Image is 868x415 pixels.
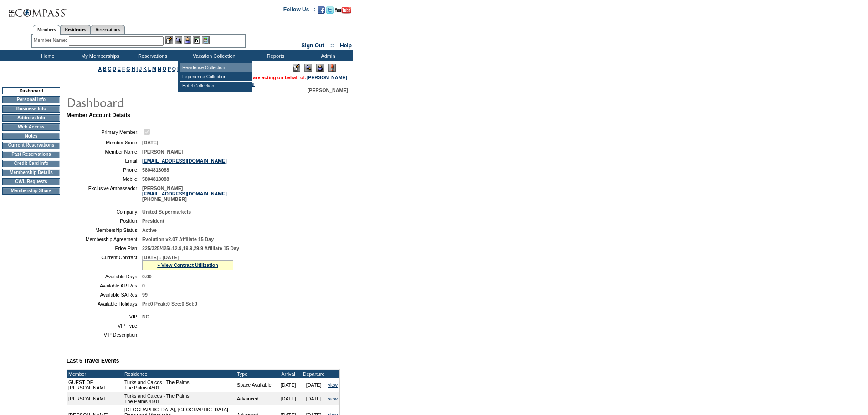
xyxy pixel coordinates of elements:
img: View Mode [304,64,312,72]
td: Member [67,370,123,378]
a: M [152,66,156,72]
td: Follow Us :: [283,5,316,16]
td: Hotel Collection [180,82,252,90]
span: Pri:0 Peak:0 Sec:0 Sel:0 [142,301,197,307]
img: Follow us on Twitter [326,6,334,14]
a: » View Contract Utilization [157,262,218,268]
a: [EMAIL_ADDRESS][DOMAIN_NAME] [142,191,227,196]
td: Dashboard [2,87,60,94]
span: NO [142,314,149,319]
span: President [142,218,164,224]
td: Position: [70,218,139,224]
img: Reservations [193,36,200,44]
td: GUEST OF [PERSON_NAME] [67,378,123,392]
td: Membership Status: [70,227,139,233]
span: [DATE] - [DATE] [142,255,179,260]
a: B [103,66,107,72]
span: 99 [142,292,148,297]
td: VIP: [70,314,139,319]
td: Credit Card Info [2,160,60,167]
a: [PERSON_NAME] [307,75,347,80]
img: Impersonate [184,36,191,44]
span: 0 [142,283,145,288]
td: Admin [301,50,353,61]
a: Subscribe to our YouTube Channel [335,9,351,15]
a: A [98,66,102,72]
span: You are acting on behalf of: [243,75,347,80]
td: Space Available [236,378,276,392]
td: Advanced [236,392,276,405]
b: Member Account Details [67,112,130,118]
a: F [122,66,125,72]
td: Web Access [2,123,60,131]
td: Type [236,370,276,378]
img: Impersonate [316,64,324,72]
td: [PERSON_NAME] [67,392,123,405]
td: Price Plan: [70,246,139,251]
div: Member Name: [34,36,69,44]
td: [DATE] [301,392,327,405]
a: view [328,382,338,388]
img: View [175,36,182,44]
a: L [148,66,151,72]
td: Membership Details [2,169,60,176]
a: J [139,66,142,72]
span: [PERSON_NAME] [308,87,348,93]
td: Membership Agreement: [70,236,139,242]
td: Reports [248,50,301,61]
td: [DATE] [301,378,327,392]
a: D [113,66,116,72]
td: Email: [70,158,139,164]
a: [EMAIL_ADDRESS][DOMAIN_NAME] [142,158,227,164]
a: H [132,66,135,72]
span: [PERSON_NAME] [PHONE_NUMBER] [142,185,227,202]
span: 5804818088 [142,167,169,173]
span: Evolution v2.07 Affiliate 15 Day [142,236,214,242]
img: Edit Mode [293,64,300,72]
td: Turks and Caicos - The Palms The Palms 4501 [123,378,236,392]
a: G [126,66,130,72]
img: b_calculator.gif [202,36,210,44]
a: view [328,396,338,401]
td: [DATE] [276,378,301,392]
td: [DATE] [276,392,301,405]
td: Member Since: [70,140,139,145]
td: Past Reservations [2,151,60,158]
img: Log Concern/Member Elevation [328,64,336,72]
td: Business Info [2,105,60,113]
a: Reservations [91,25,125,34]
td: My Memberships [73,50,125,61]
span: [PERSON_NAME] [142,149,183,154]
td: Turks and Caicos - The Palms The Palms 4501 [123,392,236,405]
td: Available AR Res: [70,283,139,288]
a: Help [340,42,352,49]
td: Available Days: [70,274,139,279]
img: Become our fan on Facebook [318,6,325,14]
td: Current Contract: [70,255,139,270]
span: :: [330,42,334,49]
td: Company: [70,209,139,215]
span: 5804818088 [142,176,169,182]
a: Q [172,66,176,72]
a: Become our fan on Facebook [318,9,325,15]
a: C [108,66,111,72]
td: Current Reservations [2,142,60,149]
td: Vacation Collection [178,50,248,61]
img: b_edit.gif [165,36,173,44]
a: Follow us on Twitter [326,9,334,15]
a: E [118,66,121,72]
a: I [136,66,138,72]
td: Experience Collection [180,72,252,82]
td: Reservations [125,50,178,61]
td: VIP Type: [70,323,139,328]
span: United Supermarkets [142,209,191,215]
span: 0.00 [142,274,152,279]
b: Last 5 Travel Events [67,358,119,364]
td: Residence [123,370,236,378]
td: Membership Share [2,187,60,195]
a: P [168,66,171,72]
span: Active [142,227,157,233]
td: Available SA Res: [70,292,139,297]
span: 225/325/425/-12.9,19.9,29.9 Affiliate 15 Day [142,246,239,251]
td: Home [21,50,73,61]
